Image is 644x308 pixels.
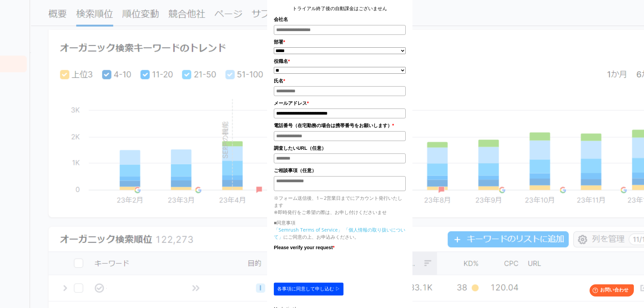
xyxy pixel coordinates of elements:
[274,144,406,152] label: 調査したいURL（任意）
[274,227,405,240] a: 「個人情報の取り扱いについて」
[274,244,406,251] label: Please verify your request
[274,226,406,240] p: にご同意の上、お申込みください。
[274,194,406,216] p: ※フォーム送信後、1～2営業日までにアカウント発行いたします ※即時発行をご希望の際は、お申し付けくださいませ
[584,282,637,301] iframe: Help widget launcher
[274,219,406,226] p: ■同意事項
[274,167,406,174] label: ご相談事項（任意）
[274,5,406,12] center: トライアル終了後の自動課金はございません
[274,99,406,107] label: メールアドレス
[274,227,342,233] a: 「Semrush Terms of Service」
[274,57,406,65] label: 役職名
[274,77,406,85] label: 氏名
[274,122,406,129] label: 電話番号（在宅勤務の場合は携帯番号をお願いします）
[274,16,406,23] label: 会社名
[274,253,377,279] iframe: reCAPTCHA
[274,38,406,46] label: 部署
[274,283,343,295] button: 各事項に同意して申し込む ▷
